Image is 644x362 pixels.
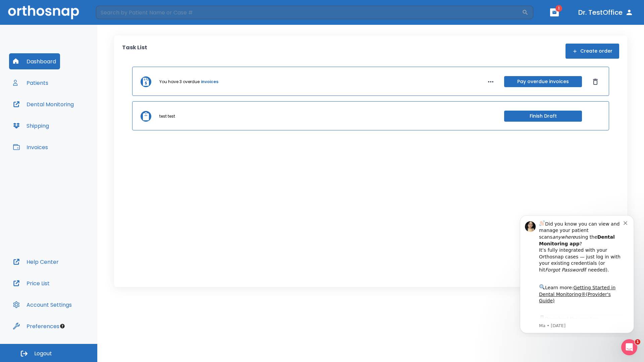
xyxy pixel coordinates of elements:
[9,118,53,134] button: Shipping
[29,114,114,120] p: Message from Ma, sent 5w ago
[566,44,619,59] button: Create order
[9,318,63,334] button: Preferences
[201,79,218,85] a: invoices
[159,79,200,85] p: You have 3 overdue
[29,107,89,119] a: App Store
[9,75,52,91] button: Patients
[9,275,54,291] button: Price List
[159,113,175,119] p: test test
[621,339,637,355] iframe: Intercom live chat
[590,76,601,87] button: Dismiss
[9,139,52,155] button: Invoices
[9,96,78,112] button: Dental Monitoring
[504,111,582,122] button: Finish Draft
[504,76,582,87] button: Pay overdue invoices
[29,105,114,139] div: Download the app: | ​ Let us know if you need help getting started!
[122,44,147,59] p: Task List
[576,6,636,18] button: Dr. TestOffice
[9,53,60,69] button: Dashboard
[96,6,522,19] input: Search by Patient Name or Case #
[59,323,65,329] div: Tooltip anchor
[555,5,562,12] span: 1
[9,297,76,313] button: Account Settings
[510,209,644,337] iframe: Intercom notifications message
[114,10,119,16] button: Dismiss notification
[34,350,52,357] span: Logout
[635,339,640,345] span: 1
[8,5,79,19] img: Orthosnap
[9,254,63,270] button: Help Center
